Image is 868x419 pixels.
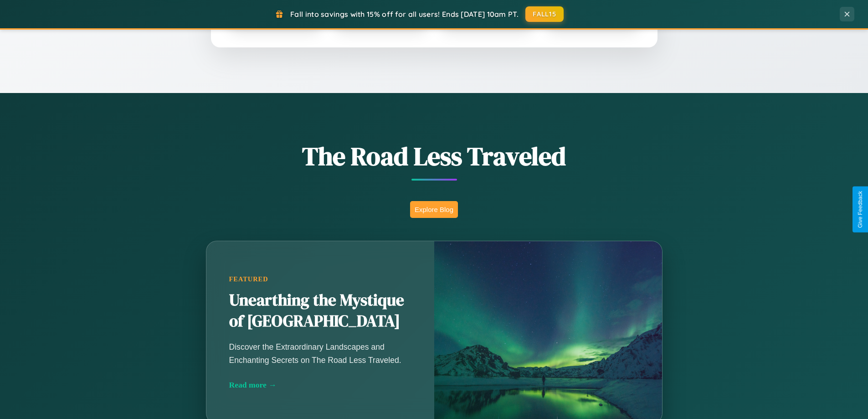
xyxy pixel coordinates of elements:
span: Fall into savings with 15% off for all users! Ends [DATE] 10am PT. [290,10,519,19]
div: Featured [229,275,411,283]
p: Discover the Extraordinary Landscapes and Enchanting Secrets on The Road Less Traveled. [229,341,411,366]
button: Explore Blog [410,201,458,218]
button: FALL15 [525,6,564,22]
div: Read more → [229,380,411,390]
h1: The Road Less Traveled [161,139,708,174]
div: Give Feedback [857,191,863,228]
h2: Unearthing the Mystique of [GEOGRAPHIC_DATA] [229,290,411,332]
